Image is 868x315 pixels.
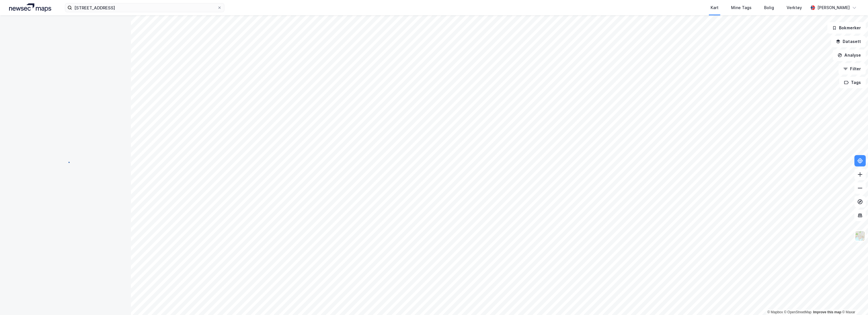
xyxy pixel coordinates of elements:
[831,36,866,47] button: Datasett
[764,4,774,11] div: Bolig
[72,3,217,12] input: Søk på adresse, matrikkel, gårdeiere, leietakere eller personer
[827,22,866,34] button: Bokmerker
[839,77,866,88] button: Tags
[784,310,812,314] a: OpenStreetMap
[767,310,783,314] a: Mapbox
[731,4,752,11] div: Mine Tags
[711,4,719,11] div: Kart
[833,50,866,61] button: Analyse
[817,4,850,11] div: [PERSON_NAME]
[9,3,51,12] img: logo.a4113a55bc3d86da70a041830d287a7e.svg
[838,63,866,75] button: Filter
[855,230,865,241] img: Z
[61,157,70,166] img: spinner.a6d8c91a73a9ac5275cf975e30b51cfb.svg
[813,310,841,314] a: Improve this map
[840,288,868,315] iframe: Chat Widget
[787,4,802,11] div: Verktøy
[840,288,868,315] div: Kontrollprogram for chat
